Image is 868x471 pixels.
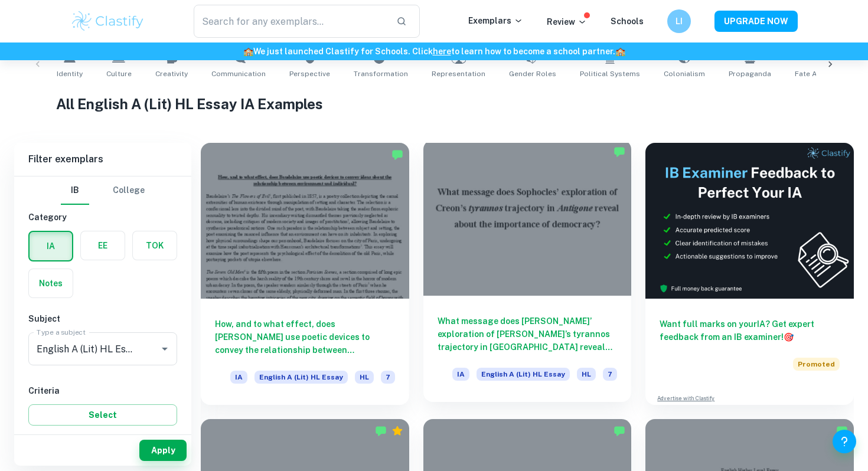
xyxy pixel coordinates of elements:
[452,368,469,381] span: IA
[468,14,523,27] p: Exemplars
[57,68,83,79] span: Identity
[28,312,177,325] h6: Subject
[432,68,485,79] span: Representation
[156,341,173,357] button: Open
[37,327,86,337] label: Type a subject
[61,176,145,205] div: Filter type choice
[714,11,798,32] button: UPGRADE NOW
[254,371,348,384] span: English A (Lit) HL Essay
[645,143,854,299] img: Thumbnail
[433,47,451,56] a: here
[729,68,771,79] span: Propaganda
[243,47,253,56] span: 🏫
[603,368,617,381] span: 7
[2,45,866,58] h6: We just launched Clastify for Schools. Click to learn how to become a school partner.
[580,68,640,79] span: Political Systems
[391,425,403,437] div: Premium
[139,440,187,461] button: Apply
[438,315,618,354] h6: What message does [PERSON_NAME]’ exploration of [PERSON_NAME]’s tyrannos trajectory in [GEOGRAPHI...
[423,143,632,405] a: What message does [PERSON_NAME]’ exploration of [PERSON_NAME]’s tyrannos trajectory in [GEOGRAPHI...
[155,68,188,79] span: Creativity
[615,47,625,56] span: 🏫
[477,368,570,381] span: English A (Lit) HL Essay
[194,5,387,38] input: Search for any exemplars...
[70,9,145,33] img: Clastify logo
[30,232,72,260] button: IA
[81,231,125,260] button: EE
[793,358,840,371] span: Promoted
[657,394,714,403] a: Advertise with Clastify
[28,211,177,224] h6: Category
[28,384,177,397] h6: Criteria
[354,68,408,79] span: Transformation
[375,425,387,437] img: Marked
[215,318,395,356] h6: How, and to what effect, does [PERSON_NAME] use poetic devices to convey the relationship between...
[667,9,691,33] button: LI
[201,143,409,405] a: How, and to what effect, does [PERSON_NAME] use poetic devices to convey the relationship between...
[509,68,556,79] span: Gender Roles
[381,371,395,384] span: 7
[784,332,794,342] span: 🎯
[645,143,854,405] a: Want full marks on yourIA? Get expert feedback from an IB examiner!PromotedAdvertise with Clastify
[29,269,73,297] button: Notes
[547,15,587,28] p: Review
[660,318,840,344] h6: Want full marks on your IA ? Get expert feedback from an IB examiner!
[230,371,247,384] span: IA
[664,68,705,79] span: Colonialism
[795,68,853,79] span: Fate and Destiny
[61,176,89,205] button: IB
[14,143,191,176] h6: Filter exemplars
[28,404,177,426] button: Select
[614,425,625,437] img: Marked
[56,93,812,115] h1: All English A (Lit) HL Essay IA Examples
[614,146,625,158] img: Marked
[833,430,856,453] button: Help and Feedback
[133,231,177,260] button: TOK
[113,176,145,205] button: College
[355,371,374,384] span: HL
[611,17,644,26] a: Schools
[106,68,132,79] span: Culture
[289,68,330,79] span: Perspective
[577,368,596,381] span: HL
[211,68,266,79] span: Communication
[391,149,403,161] img: Marked
[673,15,686,28] h6: LI
[836,425,848,437] img: Marked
